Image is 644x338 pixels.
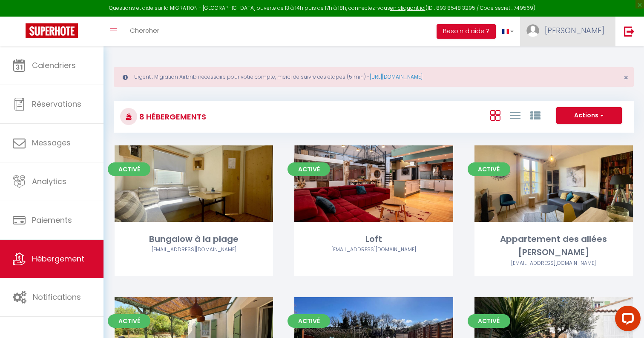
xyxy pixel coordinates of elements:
span: Activé [468,314,510,328]
span: Activé [108,314,150,328]
button: Actions [556,107,622,124]
iframe: LiveChat chat widget [608,302,644,338]
span: Activé [287,162,330,176]
span: Réservations [32,99,81,109]
button: Close [624,74,628,82]
span: Activé [468,162,510,176]
span: Hébergement [32,253,84,264]
span: Chercher [130,26,159,35]
a: en cliquant ici [390,4,425,11]
span: Calendriers [32,60,76,71]
div: Airbnb [474,259,633,267]
div: Airbnb [115,246,273,254]
span: [PERSON_NAME] [545,25,604,36]
div: Appartement des allées [PERSON_NAME] [474,233,633,259]
span: × [624,72,628,83]
a: Chercher [124,17,166,46]
div: Loft [294,233,453,246]
a: Vue en Box [490,108,500,122]
button: Besoin d'aide ? [437,24,496,39]
h3: 8 Hébergements [137,107,206,126]
span: Paiements [32,215,72,225]
a: ... [PERSON_NAME] [520,17,615,46]
div: Airbnb [294,246,453,254]
span: Activé [287,314,330,328]
a: Vue en Liste [510,108,520,122]
a: Vue par Groupe [530,108,540,122]
img: logout [624,26,635,37]
span: Activé [108,162,150,176]
span: Notifications [33,292,81,302]
div: Urgent : Migration Airbnb nécessaire pour votre compte, merci de suivre ces étapes (5 min) - [114,67,634,87]
img: ... [526,24,539,37]
a: Editer [528,175,579,192]
span: Messages [32,137,71,148]
img: Super Booking [26,23,78,38]
div: Bungalow à la plage [115,233,273,246]
span: Analytics [32,176,66,187]
a: [URL][DOMAIN_NAME] [370,73,423,80]
a: Editer [348,175,399,192]
a: Editer [168,175,219,192]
